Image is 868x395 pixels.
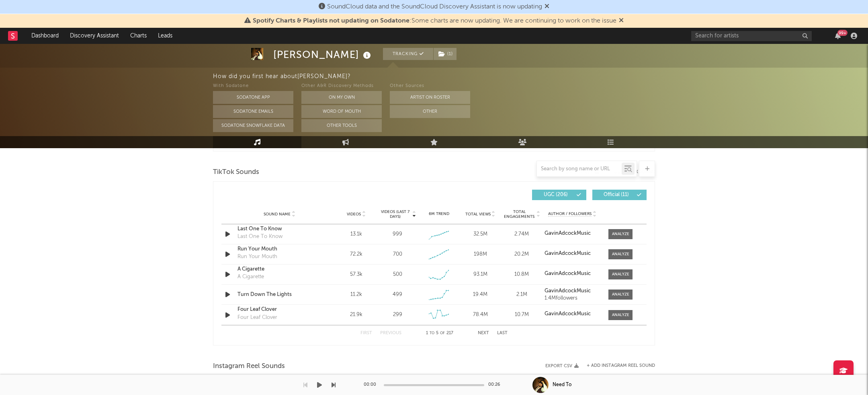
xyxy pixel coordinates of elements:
[237,306,321,314] a: Four Leaf Clover
[152,28,178,44] a: Leads
[213,362,285,371] span: Instagram Reel Sounds
[26,28,64,44] a: Dashboard
[213,72,868,81] div: How did you first hear about [PERSON_NAME] ?
[379,209,411,219] span: Videos (last 7 days)
[237,291,321,299] a: Turn Down The Lights
[237,225,321,233] a: Last One To Know
[338,271,375,279] div: 57.3k
[545,311,600,317] a: GavinAdcockMusic
[253,18,616,24] span: : Some charts are now updating. We are continuing to work on the issue
[301,105,382,118] button: Word Of Mouth
[64,28,125,44] a: Discovery Assistant
[213,105,293,118] button: Sodatone Emails
[338,230,375,238] div: 13.1k
[462,250,499,259] div: 198M
[503,311,540,319] div: 10.7M
[462,230,499,238] div: 32.5M
[462,311,499,319] div: 78.4M
[579,364,655,368] div: + Add Instagram Reel Sound
[587,364,655,368] button: + Add Instagram Reel Sound
[545,288,591,294] strong: GavinAdcockMusic
[503,291,540,299] div: 2.1M
[537,192,574,197] span: UGC ( 206 )
[237,245,321,253] a: Run Your Mouth
[390,91,470,104] button: Artist on Roster
[598,192,635,197] span: Official ( 11 )
[213,81,293,91] div: With Sodatone
[462,291,499,299] div: 19.4M
[497,331,508,335] button: Last
[462,271,499,279] div: 93.1M
[545,251,591,256] strong: GavinAdcockMusic
[545,364,579,368] button: Export CSV
[347,212,361,217] span: Videos
[393,271,402,279] div: 500
[837,30,848,36] div: 99 +
[360,331,372,335] button: First
[237,273,264,281] div: A Cigarette
[503,271,540,279] div: 10.8M
[327,4,542,10] span: SoundCloud data and the SoundCloud Discovery Assistant is now updating
[548,211,592,217] span: Author / Followers
[835,33,841,39] button: 99+
[393,230,402,238] div: 999
[338,291,375,299] div: 11.2k
[213,119,293,132] button: Sodatone Snowflake Data
[418,329,462,338] div: 1 5 217
[393,291,402,299] div: 499
[619,18,624,24] span: Dismiss
[430,331,434,335] span: to
[532,190,586,200] button: UGC(206)
[338,311,375,319] div: 21.9k
[691,31,812,41] input: Search for artists
[545,288,600,294] a: GavinAdcockMusic
[364,380,380,390] div: 00:00
[393,311,402,319] div: 299
[553,381,571,389] div: Need To
[545,311,591,316] strong: GavinAdcockMusic
[503,230,540,238] div: 2.74M
[301,119,382,132] button: Other Tools
[253,18,409,24] span: Spotify Charts & Playlists not updating on Sodatone
[465,212,491,217] span: Total Views
[545,231,600,236] a: GavinAdcockMusic
[545,271,600,277] a: GavinAdcockMusic
[125,28,152,44] a: Charts
[537,166,622,172] input: Search by song name or URL
[433,48,457,60] span: ( 1 )
[380,331,401,335] button: Previous
[503,250,540,259] div: 20.2M
[301,91,382,104] button: On My Own
[237,253,277,261] div: Run Your Mouth
[440,331,445,335] span: of
[338,250,375,259] div: 72.2k
[478,331,489,335] button: Next
[264,212,291,217] span: Sound Name
[420,211,458,217] div: 6M Trend
[383,48,433,60] button: Tracking
[237,265,321,273] a: A Cigarette
[545,251,600,256] a: GavinAdcockMusic
[273,48,373,61] div: [PERSON_NAME]
[592,190,647,200] button: Official(11)
[213,91,293,104] button: Sodatone App
[503,209,536,219] span: Total Engagements
[545,296,600,301] div: 1.4M followers
[488,380,504,390] div: 00:26
[237,233,283,241] div: Last One To Know
[434,48,457,60] button: (1)
[390,81,470,91] div: Other Sources
[237,314,277,322] div: Four Leaf Clover
[393,250,402,259] div: 700
[545,4,549,10] span: Dismiss
[545,271,591,276] strong: GavinAdcockMusic
[390,105,470,118] button: Other
[301,81,382,91] div: Other A&R Discovery Methods
[545,231,591,236] strong: GavinAdcockMusic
